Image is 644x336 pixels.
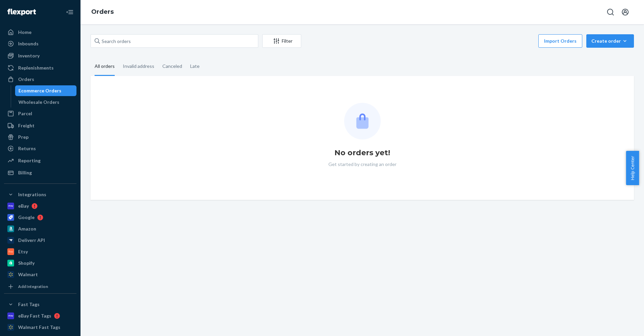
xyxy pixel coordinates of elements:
[4,246,76,257] a: Etsy
[18,248,28,255] div: Etsy
[18,157,41,164] div: Reporting
[18,134,29,140] div: Prep
[18,260,35,266] div: Shopify
[18,65,54,71] div: Replenishments
[4,50,76,61] a: Inventory
[18,225,36,232] div: Amazon
[18,110,32,117] div: Parcel
[538,34,582,48] button: Import Orders
[18,87,61,94] div: Ecommerce Orders
[18,324,60,331] div: Walmart Fast Tags
[4,235,76,246] a: Deliverr API
[18,214,35,221] div: Google
[4,269,76,280] a: Walmart
[328,161,396,168] p: Get started by creating an order
[18,76,34,83] div: Orders
[18,284,48,289] div: Add Integration
[18,301,40,308] div: Fast Tags
[4,212,76,223] a: Google
[18,191,46,198] div: Integrations
[15,85,77,96] a: Ecommerce Orders
[95,57,115,76] div: All orders
[18,122,35,129] div: Freight
[4,38,76,49] a: Inbounds
[18,145,36,152] div: Returns
[91,8,114,15] a: Orders
[18,169,32,176] div: Billing
[18,237,45,244] div: Deliverr API
[86,2,119,22] ol: breadcrumbs
[162,57,182,75] div: Canceled
[4,62,76,73] a: Replenishments
[4,223,76,234] a: Amazon
[4,258,76,268] a: Shopify
[4,283,76,291] a: Add Integration
[7,9,36,15] img: Flexport logo
[123,57,154,75] div: Invalid address
[344,103,381,139] img: Empty list
[4,299,76,310] button: Fast Tags
[4,132,76,142] a: Prep
[334,148,390,158] h1: No orders yet!
[91,34,258,48] input: Search orders
[4,310,76,321] a: eBay Fast Tags
[18,312,51,319] div: eBay Fast Tags
[4,189,76,200] button: Integrations
[4,27,76,38] a: Home
[4,108,76,119] a: Parcel
[18,99,59,106] div: Wholesale Orders
[4,155,76,166] a: Reporting
[591,38,629,44] div: Create order
[262,34,301,48] button: Filter
[63,5,76,19] button: Close Navigation
[190,57,200,75] div: Late
[4,143,76,154] a: Returns
[18,29,32,36] div: Home
[18,271,38,278] div: Walmart
[604,5,617,19] button: Open Search Box
[619,5,632,19] button: Open account menu
[626,151,639,185] button: Help Center
[4,201,76,211] a: eBay
[4,322,76,333] a: Walmart Fast Tags
[18,203,29,209] div: eBay
[586,34,634,48] button: Create order
[18,52,40,59] div: Inventory
[4,167,76,178] a: Billing
[18,40,39,47] div: Inbounds
[4,120,76,131] a: Freight
[15,97,77,108] a: Wholesale Orders
[263,38,301,44] div: Filter
[4,74,76,85] a: Orders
